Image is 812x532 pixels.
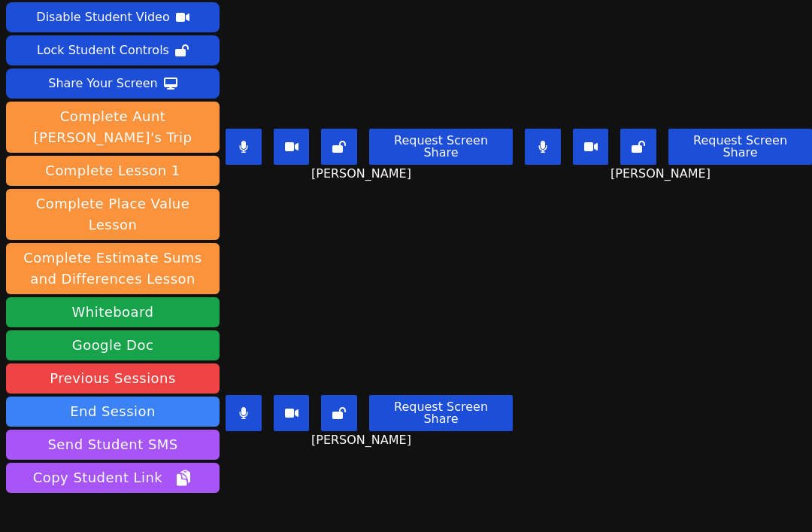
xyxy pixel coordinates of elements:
[369,129,513,165] button: Request Screen Share
[6,156,220,186] button: Complete Lesson 1
[6,430,220,460] button: Send Student SMS
[369,395,513,431] button: Request Screen Share
[6,243,220,294] button: Complete Estimate Sums and Differences Lesson
[37,38,169,62] div: Lock Student Controls
[311,165,415,183] span: [PERSON_NAME]
[6,68,220,99] button: Share Your Screen
[33,467,192,488] span: Copy Student Link
[6,397,220,427] button: End Session
[6,330,220,360] a: Google Doc
[6,35,220,65] button: Lock Student Controls
[6,102,220,153] button: Complete Aunt [PERSON_NAME]'s Trip
[36,5,169,29] div: Disable Student Video
[6,189,220,240] button: Complete Place Value Lesson
[48,71,158,96] div: Share Your Screen
[6,2,220,32] button: Disable Student Video
[6,463,220,493] button: Copy Student Link
[311,431,415,449] span: [PERSON_NAME]
[611,165,714,183] span: [PERSON_NAME]
[6,297,220,327] button: Whiteboard
[668,129,812,165] button: Request Screen Share
[6,363,220,394] a: Previous Sessions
